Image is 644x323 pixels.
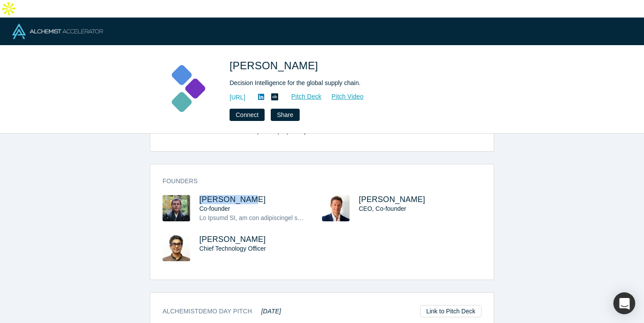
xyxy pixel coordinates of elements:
span: Chief Technology Officer [199,245,266,252]
a: [PERSON_NAME] [199,195,266,204]
em: [DATE] [261,308,281,315]
img: Alchemist Logo [12,24,103,39]
a: [PERSON_NAME] [199,235,266,244]
a: Pitch Video [322,92,364,102]
a: Link to Pitch Deck [420,305,481,317]
a: [URL] [230,93,245,102]
a: [PERSON_NAME] [359,195,425,204]
a: Pitch Deck [282,92,322,102]
h3: Alchemist Demo Day Pitch [163,307,281,316]
img: Sinjin Wolf's Profile Image [163,195,190,221]
img: Evan Burkosky's Profile Image [322,195,350,221]
img: Kimaru AI's Logo [156,58,217,119]
img: Dr Hareesh Nambiar's Profile Image [163,235,190,261]
span: CEO, Co-founder [359,205,406,212]
span: Co-founder [199,205,230,212]
span: [PERSON_NAME] [230,60,321,71]
button: Connect [230,109,265,121]
h3: Founders [163,177,469,186]
button: Share [271,109,299,121]
div: Decision Intelligence for the global supply chain. [230,78,475,88]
